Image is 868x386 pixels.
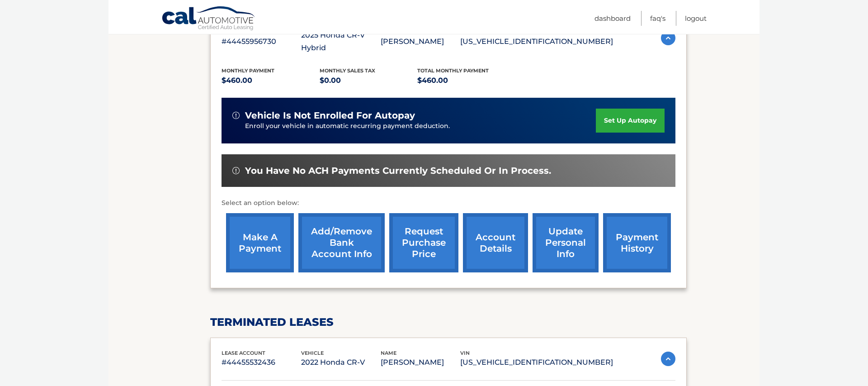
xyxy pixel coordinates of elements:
p: #44455532436 [222,356,301,369]
p: [PERSON_NAME] [381,35,460,48]
p: [US_VEHICLE_IDENTIFICATION_NUMBER] [460,356,613,369]
a: update personal info [533,213,599,272]
p: $0.00 [320,74,418,87]
a: Add/Remove bank account info [298,213,385,272]
span: Monthly Payment [222,67,274,74]
span: lease account [222,350,265,356]
span: Total Monthly Payment [417,67,489,74]
a: Dashboard [594,11,631,26]
a: set up autopay [596,109,665,133]
p: Select an option below: [222,198,675,209]
p: 2025 Honda CR-V Hybrid [301,29,381,54]
p: 2022 Honda CR-V [301,356,381,369]
span: vin [460,350,470,356]
a: account details [463,213,528,272]
span: You have no ACH payments currently scheduled or in process. [245,165,551,176]
span: vehicle [301,350,324,356]
a: make a payment [226,213,294,272]
p: #44455956730 [222,35,301,48]
img: alert-white.svg [232,167,240,174]
img: alert-white.svg [232,112,240,119]
span: name [381,350,396,356]
a: request purchase price [389,213,458,272]
span: vehicle is not enrolled for autopay [245,110,415,121]
p: [PERSON_NAME] [381,356,460,369]
a: Cal Automotive [161,6,256,32]
h2: terminated leases [210,315,687,329]
p: [US_VEHICLE_IDENTIFICATION_NUMBER] [460,35,613,48]
a: FAQ's [650,11,665,26]
img: accordion-active.svg [661,31,675,45]
p: $460.00 [417,74,515,87]
p: Enroll your vehicle in automatic recurring payment deduction. [245,121,596,131]
a: Logout [685,11,707,26]
img: accordion-active.svg [661,352,675,366]
p: $460.00 [222,74,320,87]
span: Monthly sales Tax [320,67,375,74]
a: payment history [603,213,671,272]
